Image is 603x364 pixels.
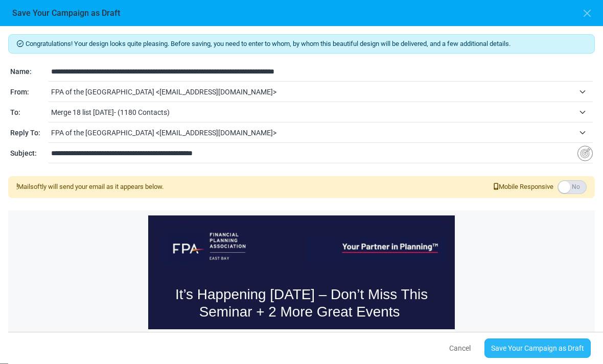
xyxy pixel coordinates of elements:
img: Insert Variable [577,145,593,161]
span: FPA of the East Bay <info@fpaeb.org> [51,127,574,139]
span: It’s Happening [DATE] – Don’t Miss This Seminar + 2 More Great Events [175,286,428,319]
div: To: [10,107,49,118]
span: FPA of the East Bay <info@fpaeb.org> [51,86,574,98]
div: Subject: [10,148,49,159]
span: FPA of the East Bay <info@fpaeb.org> [51,83,593,101]
div: Reply To: [10,128,49,138]
a: Save Your Campaign as Draft [484,338,591,358]
div: Name: [10,66,49,77]
button: Cancel [440,337,479,359]
span: Merge 18 list 2025-09-16- (1180 Contacts) [51,106,574,118]
span: Merge 18 list 2025-09-16- (1180 Contacts) [51,103,593,122]
div: Mailsoftly will send your email as it appears below. [16,182,164,192]
span: FPA of the East Bay <info@fpaeb.org> [51,124,593,142]
span: Mobile Responsive [494,182,553,192]
div: Congratulations! Your design looks quite pleasing. Before saving, you need to enter to whom, by w... [8,34,595,54]
div: From: [10,87,49,98]
h6: Save Your Campaign as Draft [12,8,120,18]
